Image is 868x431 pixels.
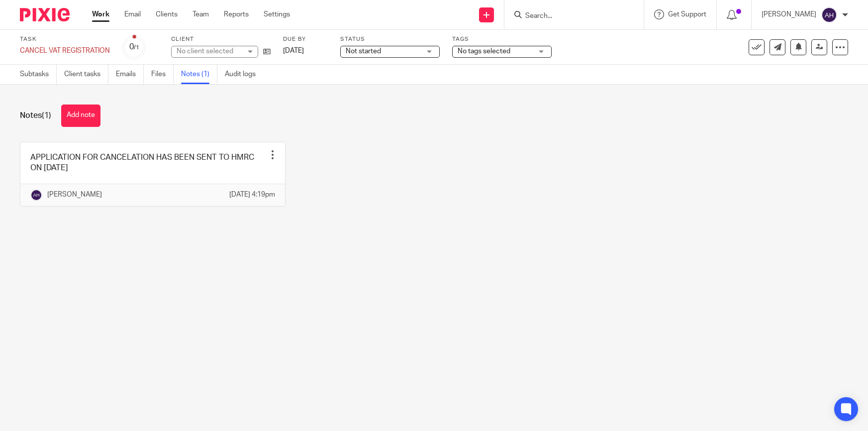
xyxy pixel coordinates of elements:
[61,105,100,127] button: Add note
[171,35,271,43] label: Client
[524,12,614,21] input: Search
[821,7,837,23] img: svg%3E
[452,35,552,43] label: Tags
[124,9,141,19] a: Email
[229,190,275,200] p: [DATE] 4:19pm
[346,48,381,55] span: Not started
[20,35,110,43] label: Task
[20,110,51,121] h1: Notes
[64,65,108,84] a: Client tasks
[177,46,241,56] div: No client selected
[134,45,139,50] small: /1
[129,41,139,53] div: 0
[92,9,109,19] a: Work
[20,8,70,21] img: Pixie
[116,65,144,84] a: Emails
[340,35,440,43] label: Status
[193,9,209,19] a: Team
[762,9,816,19] p: [PERSON_NAME]
[30,189,42,201] img: svg%3E
[20,65,57,84] a: Subtasks
[264,9,290,19] a: Settings
[151,65,174,84] a: Files
[458,48,510,55] span: No tags selected
[225,65,263,84] a: Audit logs
[181,65,217,84] a: Notes (1)
[668,11,706,18] span: Get Support
[20,46,110,56] div: CANCEL VAT REGISTRATION
[224,9,249,19] a: Reports
[283,35,328,43] label: Due by
[42,111,51,119] span: (1)
[47,190,102,200] p: [PERSON_NAME]
[156,9,178,19] a: Clients
[283,47,304,54] span: [DATE]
